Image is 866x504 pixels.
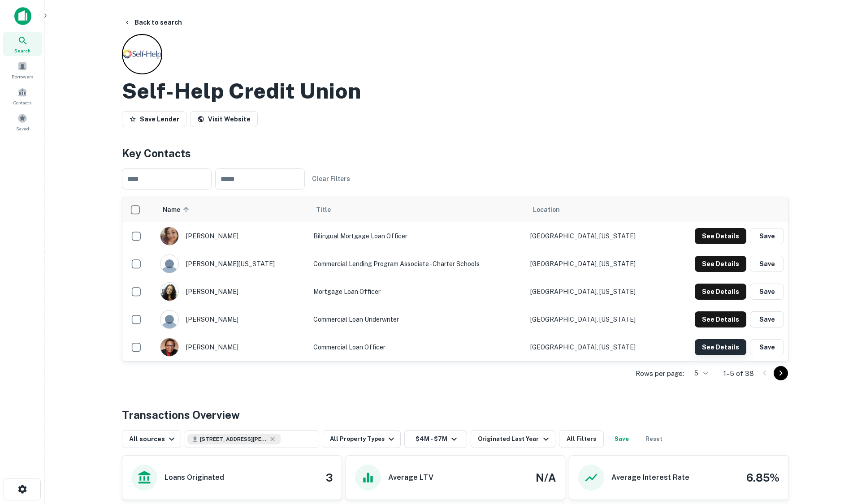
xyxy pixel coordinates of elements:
span: Contacts [13,99,31,106]
span: Title [316,204,342,215]
h2: Self-help Credit Union [122,78,361,104]
a: Search [3,32,42,56]
td: [GEOGRAPHIC_DATA], [US_STATE] [526,278,667,306]
button: $4M - $7M [404,430,467,448]
button: All Filters [559,430,604,448]
a: Borrowers [3,58,42,82]
img: 9c8pery4andzj6ohjkjp54ma2 [160,310,178,328]
p: Rows per page: [636,368,684,379]
td: [GEOGRAPHIC_DATA], [US_STATE] [526,333,667,361]
span: Search [14,47,30,54]
span: Name [163,204,192,215]
button: All sources [122,430,181,448]
img: 1614271144691 [160,227,178,245]
p: 1–5 of 38 [723,368,754,379]
img: capitalize-icon.png [14,7,31,25]
span: Borrowers [12,73,33,80]
div: All sources [129,434,177,444]
div: Originated Last Year [478,434,551,444]
td: Commercial Lending Program Associate - Charter Schools [309,250,526,278]
td: Bilingual Mortgage Loan Officer [309,222,526,250]
button: Go to next page [774,366,788,380]
h6: Average LTV [388,472,433,483]
button: Clear Filters [308,171,354,187]
div: [PERSON_NAME] [160,227,304,246]
h4: 6.85% [746,470,779,486]
h6: Average Interest Rate [611,472,689,483]
h6: Loans Originated [165,472,224,483]
td: [GEOGRAPHIC_DATA], [US_STATE] [526,222,667,250]
button: Save [750,228,784,244]
a: Saved [3,110,42,134]
h4: Key Contacts [122,145,789,161]
h4: Transactions Overview [122,407,240,423]
button: See Details [695,311,746,327]
td: [GEOGRAPHIC_DATA], [US_STATE] [526,306,667,333]
div: [PERSON_NAME][US_STATE] [160,254,304,273]
button: See Details [695,284,746,300]
button: See Details [695,228,746,244]
img: 9c8pery4andzj6ohjkjp54ma2 [160,255,178,273]
div: scrollable content [122,197,788,361]
span: Saved [16,125,29,132]
button: Originated Last Year [471,430,555,448]
a: Visit Website [190,111,258,127]
h4: N/A [536,470,556,486]
div: [PERSON_NAME] [160,338,304,357]
button: Save [750,311,784,327]
button: Save your search to get updates of matches that match your search criteria. [607,430,636,448]
div: [PERSON_NAME] [160,282,304,301]
td: Mortgage Loan Officer [309,278,526,306]
div: 5 [688,367,709,380]
h4: 3 [326,470,333,486]
td: [GEOGRAPHIC_DATA], [US_STATE] [526,250,667,278]
button: Save [750,339,784,355]
span: [STREET_ADDRESS][PERSON_NAME] [200,435,267,443]
th: Location [526,197,667,222]
button: Save Lender [122,111,186,127]
button: Save [750,284,784,300]
iframe: Chat Widget [821,432,866,475]
button: All Property Types [323,430,401,448]
a: Contacts [3,84,42,108]
td: Commercial Loan Underwriter [309,306,526,333]
img: 1558382490130 [160,338,178,356]
button: See Details [695,256,746,272]
button: Reset [640,430,668,448]
div: [PERSON_NAME] [160,310,304,329]
td: Commercial Loan Officer [309,333,526,361]
button: Back to search [120,14,186,30]
span: Location [533,204,560,215]
img: 1628040445452 [160,283,178,301]
th: Title [309,197,526,222]
button: Save [750,256,784,272]
th: Name [156,197,308,222]
button: See Details [695,339,746,355]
